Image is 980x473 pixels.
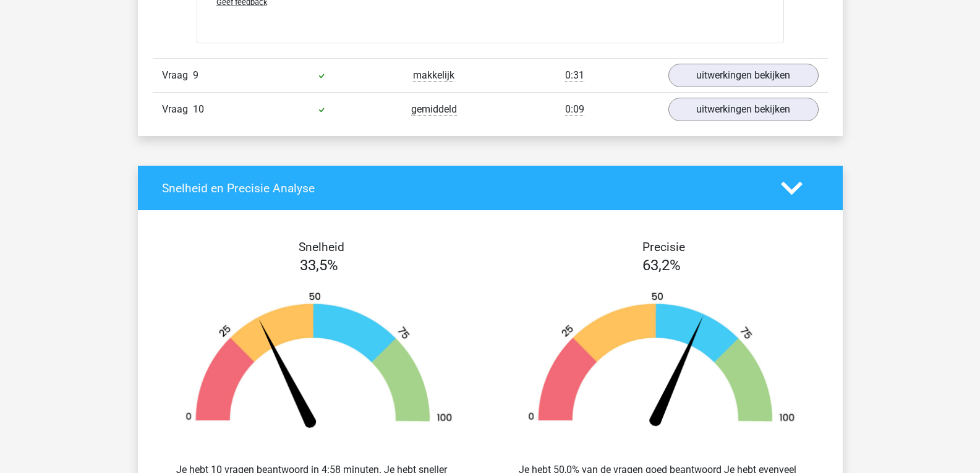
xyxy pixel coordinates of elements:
[162,240,481,254] h4: Snelheid
[505,240,824,254] h4: Precisie
[162,181,762,195] h4: Snelheid en Precisie Analyse
[411,103,457,116] span: gemiddeld
[668,64,819,87] a: uitwerkingen bekijken
[413,69,454,82] span: makkelijk
[642,257,681,274] span: 63,2%
[162,68,193,83] span: Vraag
[193,69,198,81] span: 9
[509,291,814,433] img: 63.466f2cb61bfa.png
[668,98,819,121] a: uitwerkingen bekijken
[193,103,204,115] span: 10
[300,257,338,274] span: 33,5%
[565,69,584,82] span: 0:31
[565,103,584,116] span: 0:09
[166,291,472,433] img: 34.f45c3573b1f5.png
[162,102,193,117] span: Vraag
